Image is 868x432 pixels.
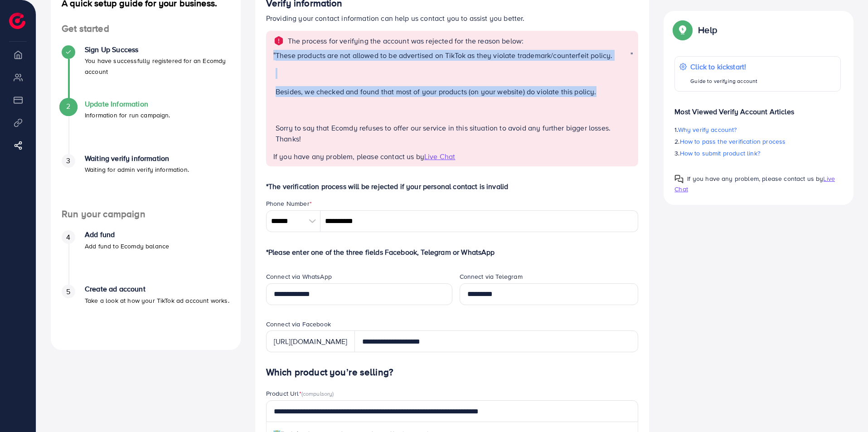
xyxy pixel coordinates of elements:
[85,164,189,175] p: Waiting for admin verify information.
[266,320,331,329] label: Connect via Facebook
[85,45,230,54] h4: Sign Up Success
[51,45,241,100] li: Sign Up Success
[273,151,424,161] span: If you have any problem, please contact us by
[674,124,841,135] p: 1.
[674,99,841,117] p: Most Viewed Verify Account Articles
[680,149,760,158] span: How to submit product link?
[266,367,639,378] h4: Which product you’re selling?
[276,50,630,61] p: These products are not allowed to be advertised on TikTok as they violate trademark/counterfeit p...
[266,13,639,24] p: Providing your contact information can help us contact you to assist you better.
[424,151,455,161] span: Live Chat
[698,24,717,35] p: Help
[273,35,284,46] img: alert
[674,148,841,159] p: 3.
[276,122,630,144] p: Sorry to say that Ecomdy refuses to offer our service in this situation to avoid any further bigg...
[273,50,276,151] span: "
[276,86,630,97] p: Besides, we checked and found that most of your products (on your website) do violate this policy.
[266,389,334,398] label: Product Url
[51,285,241,339] li: Create ad account
[829,391,861,425] iframe: Chat
[66,232,70,243] span: 4
[266,181,639,192] p: *The verification process will be rejected if your personal contact is invalid
[9,13,25,29] img: logo
[266,247,639,257] p: *Please enter one of the three fields Facebook, Telegram or WhatsApp
[85,230,169,239] h4: Add fund
[66,155,70,166] span: 3
[66,101,70,112] span: 2
[690,76,757,87] p: Guide to verifying account
[85,110,170,121] p: Information for run campaign.
[51,23,241,34] h4: Get started
[301,389,334,398] span: (compulsory)
[85,100,170,108] h4: Update Information
[51,209,241,220] h4: Run your campaign
[266,272,332,281] label: Connect via WhatsApp
[85,241,169,252] p: Add fund to Ecomdy balance
[266,330,355,352] div: [URL][DOMAIN_NAME]
[690,61,757,72] p: Click to kickstart!
[687,174,823,183] span: If you have any problem, please contact us by
[66,286,70,297] span: 5
[680,137,786,146] span: How to pass the verification process
[51,100,241,154] li: Update Information
[85,154,189,163] h4: Waiting verify information
[674,175,684,184] img: Popup guide
[85,285,229,293] h4: Create ad account
[85,295,229,306] p: Take a look at how your TikTok ad account works.
[85,55,230,77] p: You have successfully registered for an Ecomdy account
[51,154,241,209] li: Waiting verify information
[266,199,312,208] label: Phone Number
[460,272,523,281] label: Connect via Telegram
[630,50,633,151] span: "
[674,22,691,38] img: Popup guide
[288,35,524,46] p: The process for verifying the account was rejected for the reason below:
[674,136,841,147] p: 2.
[51,230,241,285] li: Add fund
[678,125,737,134] span: Why verify account?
